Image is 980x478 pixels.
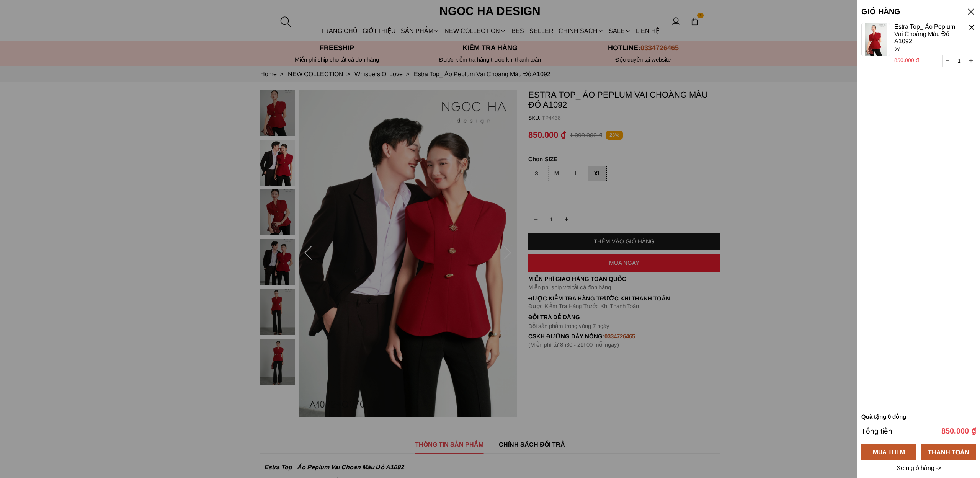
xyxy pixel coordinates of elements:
[943,55,976,67] input: Quantity input
[861,413,976,420] h6: Quà tặng 0 đồng
[894,45,959,54] p: XL
[894,56,957,64] p: 850.000 ₫
[921,444,976,460] a: THANH TOÁN
[894,23,959,45] a: Estra Top_ Áo Peplum Vai Choàng Màu Đỏ A1092
[921,447,976,457] div: THANH TOÁN
[861,447,916,457] div: MUA THÊM
[930,426,976,436] p: 850.000 ₫
[895,465,942,471] a: Xem giỏ hàng ->
[861,427,916,436] h6: Tổng tiền
[861,23,890,56] img: jpeg.jpeg
[861,7,949,16] h5: GIỎ HÀNG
